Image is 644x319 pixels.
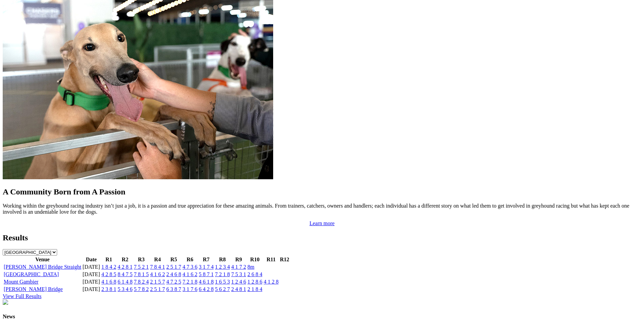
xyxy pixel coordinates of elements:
[118,286,133,292] a: 5 3 4 6
[247,286,262,292] a: 2 1 8 4
[4,279,39,285] a: Mount Gambier
[215,279,230,285] a: 1 6 5 3
[183,271,197,277] a: 4 1 6 2
[134,279,149,285] a: 7 8 2 4
[134,286,149,292] a: 5 7 8 2
[309,220,334,226] a: Learn more
[101,279,116,285] a: 4 1 6 8
[150,286,165,292] a: 2 5 1 7
[182,256,198,263] th: R6
[231,279,246,285] a: 1 2 4 6
[150,271,165,277] a: 4 1 6 2
[231,286,246,292] a: 2 4 8 1
[231,271,246,277] a: 7 5 3 1
[247,264,254,270] a: 8m
[3,256,81,263] th: Venue
[3,299,8,305] img: chasers_homepage.jpg
[263,256,279,263] th: R11
[280,256,290,263] th: R12
[199,271,214,277] a: 5 8 7 1
[82,264,100,270] td: [DATE]
[166,286,181,292] a: 6 3 8 7
[134,264,149,270] a: 7 5 2 1
[101,256,117,263] th: R1
[264,279,279,285] a: 4 1 2 8
[166,256,182,263] th: R5
[150,279,165,285] a: 2 1 5 7
[215,256,230,263] th: R8
[166,279,181,285] a: 4 7 2 5
[183,279,197,285] a: 7 2 1 8
[4,264,81,270] a: [PERSON_NAME] Bridge Straight
[247,256,263,263] th: R10
[101,271,116,277] a: 4 2 8 5
[82,271,100,278] td: [DATE]
[134,271,149,277] a: 7 8 1 5
[150,256,165,263] th: R4
[183,286,197,292] a: 3 1 7 6
[82,256,100,263] th: Date
[101,286,116,292] a: 2 3 8 1
[117,256,133,263] th: R2
[82,286,100,293] td: [DATE]
[199,264,214,270] a: 3 1 7 4
[231,264,246,270] a: 4 1 7 2
[82,278,100,285] td: [DATE]
[199,286,214,292] a: 6 4 2 8
[215,264,230,270] a: 1 2 3 4
[118,271,133,277] a: 8 4 7 5
[3,293,42,299] a: View Full Results
[215,286,230,292] a: 5 6 2 7
[118,279,133,285] a: 6 1 4 8
[101,264,116,270] a: 1 8 4 2
[166,271,181,277] a: 2 4 6 8
[183,264,197,270] a: 4 7 3 6
[215,271,230,277] a: 7 2 1 8
[4,271,59,277] a: [GEOGRAPHIC_DATA]
[231,256,246,263] th: R9
[166,264,181,270] a: 2 5 1 7
[199,279,214,285] a: 4 6 1 8
[247,271,262,277] a: 2 6 8 4
[3,233,641,242] h2: Results
[134,256,149,263] th: R3
[198,256,214,263] th: R7
[247,279,262,285] a: 1 2 8 6
[3,203,641,215] p: Working within the greyhound racing industry isn’t just a job, it is a passion and true appreciat...
[150,264,165,270] a: 7 8 4 1
[118,264,133,270] a: 4 2 8 1
[4,286,63,292] a: [PERSON_NAME] Bridge
[3,187,641,196] h2: A Community Born from A Passion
